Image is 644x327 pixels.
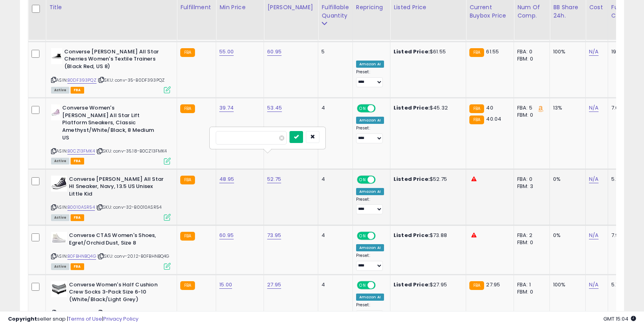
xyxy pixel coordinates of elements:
div: 4 [321,281,346,288]
div: ASIN: [51,232,171,269]
b: Converse CTAS Women's Shoes, Egret/Orchid Dust, Size 8 [69,232,166,249]
div: 0% [553,176,579,183]
span: All listings currently available for purchase on Amazon [51,87,69,94]
b: Converse [PERSON_NAME] All Star HI Sneaker, Navy, 13.5 US Unisex Little Kid [69,176,166,200]
span: | SKU: conv-35-B0DF393PQZ [98,77,165,83]
div: [PERSON_NAME] [267,3,315,12]
span: ON [358,176,368,183]
span: 61.55 [486,48,499,55]
span: All listings currently available for purchase on Amazon [51,263,69,270]
div: Amazon AI [356,117,384,124]
b: Listed Price: [394,104,430,112]
div: Preset: [356,125,384,143]
div: FBA: 5 [517,104,544,112]
a: 60.95 [267,48,282,56]
div: Amazon AI [356,188,384,195]
a: N/A [589,48,599,56]
a: 52.75 [267,175,281,183]
div: 4 [321,232,346,239]
img: 41LeAblpo2L._SL40_.jpg [51,281,67,297]
div: FBA: 1 [517,281,544,288]
div: 5 [321,48,346,55]
span: OFF [374,176,387,183]
div: Min Price [219,3,260,12]
small: FBA [180,176,195,184]
small: FBA [180,281,195,290]
div: 194.95 [611,48,639,55]
b: Listed Price: [394,281,430,288]
b: Listed Price: [394,48,430,55]
span: FBA [71,214,84,221]
div: FBM: 3 [517,183,544,190]
div: FBM: 0 [517,239,544,246]
a: Privacy Policy [103,315,138,323]
img: 31OXRMhQyXL._SL40_.jpg [51,232,67,243]
div: Preset: [356,253,384,271]
div: Title [49,3,173,12]
div: Fulfillment Cost [611,3,642,20]
span: ON [358,233,368,239]
span: FBA [71,158,84,164]
div: 13% [553,104,579,112]
small: FBA [469,48,484,57]
div: $73.88 [394,232,460,239]
span: 40 [486,104,493,112]
span: OFF [374,233,387,239]
div: FBA: 2 [517,232,544,239]
div: Cost [589,3,605,12]
div: 5.28 [611,176,639,183]
img: 21gd62fVwIL._SL40_.jpg [51,48,62,64]
div: ASIN: [51,176,171,220]
b: Listed Price: [394,175,430,183]
div: 100% [553,281,579,288]
span: ON [358,105,368,112]
span: All listings currently available for purchase on Amazon [51,158,69,164]
div: Preset: [356,197,384,215]
b: Listed Price: [394,231,430,239]
div: Fulfillable Quantity [321,3,349,20]
a: B0CZ13FMK4 [67,148,95,155]
span: 40.04 [486,115,501,123]
div: Fulfillment [180,3,213,12]
img: 51+tIxD2ddL._SL40_.jpg [51,176,67,192]
div: Amazon AI [356,244,384,251]
b: Converse Women's [PERSON_NAME] All Star Lift Platform Sneakers, Classic Amethyst/White/Black, 8 M... [62,104,159,143]
div: Amazon AI [356,61,384,68]
a: B0DF393PQZ [67,77,97,84]
img: 21lAM2JEZjL._SL40_.jpg [51,104,60,120]
div: Amazon AI [356,294,384,301]
div: $52.75 [394,176,460,183]
small: FBA [180,48,195,57]
div: $45.32 [394,104,460,112]
div: seller snap | | [8,315,138,323]
small: FBA [180,104,195,113]
small: FBA [180,232,195,241]
a: 60.95 [219,231,234,239]
span: OFF [374,105,387,112]
div: 4 [321,104,346,112]
div: Listed Price [394,3,463,12]
span: 2025-09-15 15:04 GMT [603,315,636,323]
div: FBM: 0 [517,55,544,63]
div: 7.08 [611,104,639,112]
a: Terms of Use [68,315,102,323]
a: 53.45 [267,104,282,112]
a: 48.95 [219,175,234,183]
span: All listings currently available for purchase on Amazon [51,214,69,221]
div: $27.95 [394,281,460,288]
div: 4 [321,176,346,183]
div: ASIN: [51,104,171,163]
small: FBA [469,104,484,113]
div: FBM: 0 [517,288,544,296]
a: 27.95 [267,281,281,289]
div: Repricing [356,3,387,12]
span: | SKU: conv-32-B0010ASR54 [96,204,161,210]
a: 15.00 [219,281,232,289]
span: FBA [71,263,84,270]
strong: Copyright [8,315,37,323]
div: ASIN: [51,48,171,92]
span: FBA [71,87,84,94]
div: 7.96 [611,232,639,239]
div: FBA: 0 [517,176,544,183]
div: Current Buybox Price [469,3,510,20]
